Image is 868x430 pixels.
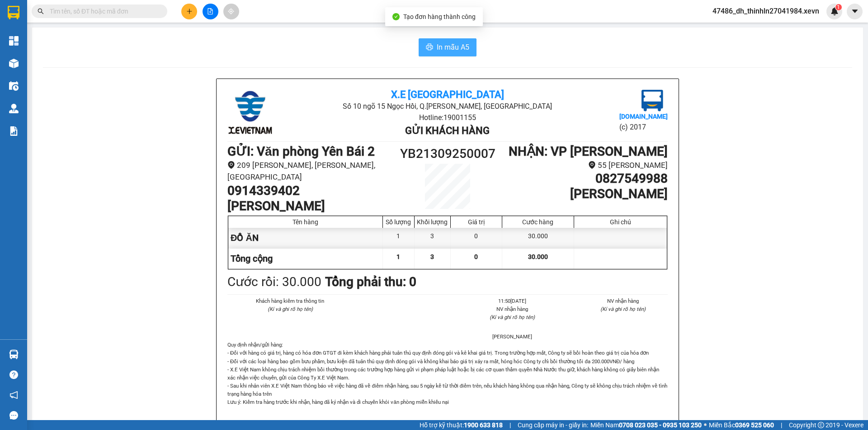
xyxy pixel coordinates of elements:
img: warehouse-icon [9,350,19,359]
input: Tìm tên, số ĐT hoặc mã đơn [50,6,156,16]
li: [PERSON_NAME] [467,333,557,341]
button: plus [181,4,197,19]
h1: [PERSON_NAME] [503,186,668,202]
img: logo.jpg [227,90,273,135]
button: aim [223,4,239,19]
div: 3 [415,228,451,248]
div: Khối lượng [417,218,448,226]
div: 30.000 [502,228,574,248]
sup: 1 [835,4,842,10]
li: 55 [PERSON_NAME] [503,159,668,171]
i: (Kí và ghi rõ họ tên) [268,306,313,312]
span: environment [588,161,596,169]
img: logo-vxr [8,6,19,19]
span: 3 [430,253,434,260]
strong: 0369 525 060 [735,421,774,429]
li: Khách hàng kiểm tra thông tin [245,297,335,305]
li: 209 [PERSON_NAME], [PERSON_NAME], [GEOGRAPHIC_DATA] [227,159,392,183]
b: Tổng phải thu: 0 [325,274,416,289]
div: 0 [451,228,502,248]
button: caret-down [847,4,863,19]
span: Tổng cộng [231,253,273,264]
i: (Kí và ghi rõ họ tên) [490,314,535,320]
span: 47486_dh_thinhln27041984.xevn [705,5,826,17]
h1: 0914339402 [227,183,392,199]
img: warehouse-icon [9,81,19,91]
img: dashboard-icon [9,36,19,46]
b: Gửi khách hàng [405,125,490,136]
span: file-add [207,8,213,14]
span: 30.000 [528,253,548,260]
img: warehouse-icon [9,59,19,68]
b: NHẬN : VP [PERSON_NAME] [509,144,668,159]
strong: 1900 633 818 [464,421,503,429]
li: NV nhận hàng [467,305,557,313]
b: [DOMAIN_NAME] [619,113,668,120]
button: printerIn mẫu A5 [419,38,476,56]
span: Miền Bắc [709,420,774,430]
span: environment [227,161,235,169]
div: Cước hàng [505,218,571,226]
h1: YB21309250007 [392,144,503,164]
b: GỬI : Văn phòng Yên Bái 2 [227,144,375,159]
span: Cung cấp máy in - giấy in: [518,420,588,430]
span: caret-down [851,7,859,15]
h1: [PERSON_NAME] [227,199,392,214]
i: (Kí và ghi rõ họ tên) [600,306,646,312]
img: solution-icon [9,126,19,136]
div: Giá trị [453,218,500,226]
span: plus [186,8,193,14]
b: GỬI : Văn phòng Yên Bái 2 [11,65,159,80]
span: 0 [474,253,478,260]
span: printer [426,43,433,52]
div: ĐỒ ĂN [228,228,383,248]
span: notification [9,391,18,399]
li: 11:50[DATE] [467,297,557,305]
b: X.E [GEOGRAPHIC_DATA] [391,89,504,100]
span: question-circle [9,370,18,379]
span: Hỗ trợ kỹ thuật: [420,420,503,430]
img: logo.jpg [642,90,663,111]
li: Số 10 ngõ 15 Ngọc Hồi, Q.[PERSON_NAME], [GEOGRAPHIC_DATA] [85,22,378,33]
div: Cước rồi : 30.000 [227,272,321,292]
p: - Đối với hàng có giá trị, hàng có hóa đơn GTGT đi kèm khách hàng phải tuân thủ quy định đóng gói... [227,349,668,406]
img: icon-new-feature [830,7,839,15]
h1: 0827549988 [503,171,668,186]
span: | [509,420,511,430]
div: 1 [383,228,415,248]
li: Hotline: 19001155 [301,112,594,123]
div: Tên hàng [231,218,380,226]
img: logo.jpg [11,11,57,56]
span: Miền Nam [590,420,702,430]
span: message [9,411,18,420]
li: NV nhận hàng [579,297,668,305]
img: warehouse-icon [9,104,19,113]
span: 1 [837,4,840,10]
div: Ghi chú [576,218,665,226]
div: Quy định nhận/gửi hàng : [227,341,668,406]
li: Số 10 ngõ 15 Ngọc Hồi, Q.[PERSON_NAME], [GEOGRAPHIC_DATA] [301,101,594,112]
span: search [38,8,44,14]
span: 1 [396,253,400,260]
li: (c) 2017 [619,121,668,133]
strong: 0708 023 035 - 0935 103 250 [619,421,702,429]
span: Tạo đơn hàng thành công [403,13,476,20]
div: Số lượng [385,218,412,226]
span: check-circle [392,13,400,20]
span: copyright [818,422,824,428]
span: ⚪️ [704,423,707,427]
span: In mẫu A5 [437,42,469,53]
span: | [781,420,782,430]
li: Hotline: 19001155 [85,33,378,45]
span: aim [228,8,234,14]
button: file-add [203,4,218,19]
